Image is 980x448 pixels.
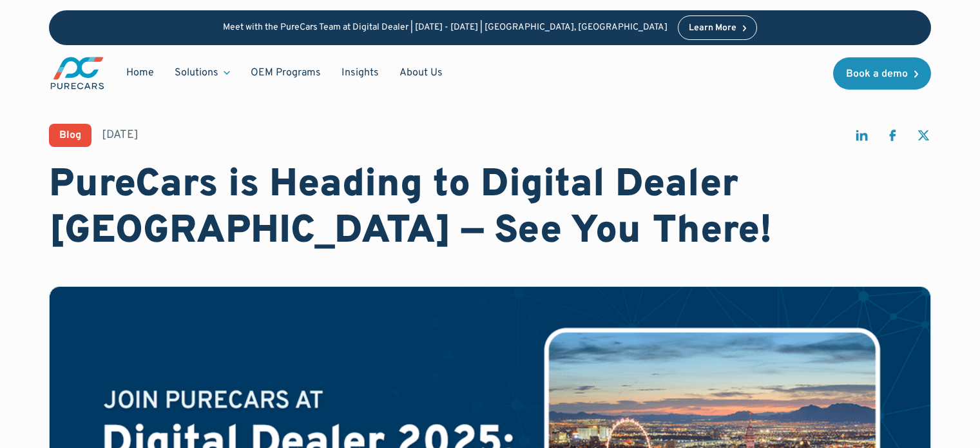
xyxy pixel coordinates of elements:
[240,61,331,85] a: OEM Programs
[854,128,869,149] a: share on linkedin
[689,24,736,33] div: Learn More
[164,61,240,85] div: Solutions
[49,162,931,255] h1: PureCars is Heading to Digital Dealer [GEOGRAPHIC_DATA] — See You There!
[59,130,81,141] div: Blog
[49,55,106,91] a: main
[678,15,758,40] a: Learn More
[885,128,900,149] a: share on facebook
[175,66,218,80] div: Solutions
[916,128,931,149] a: share on twitter
[49,55,106,91] img: purecars logo
[833,57,931,90] a: Book a demo
[389,61,453,85] a: About Us
[846,69,908,79] div: Book a demo
[223,23,668,34] p: Meet with the PureCars Team at Digital Dealer | [DATE] - [DATE] | [GEOGRAPHIC_DATA], [GEOGRAPHIC_...
[116,61,164,85] a: Home
[102,127,139,143] div: [DATE]
[331,61,389,85] a: Insights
